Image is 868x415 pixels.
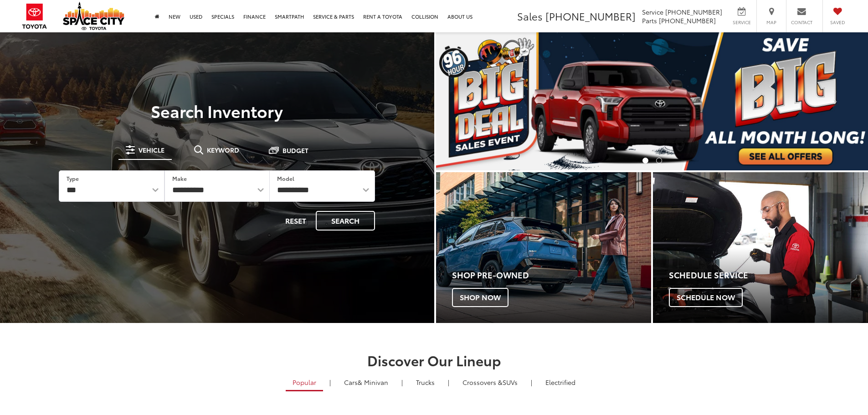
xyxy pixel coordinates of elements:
[642,16,657,25] span: Parts
[286,374,323,391] a: Popular
[669,288,743,307] span: Schedule Now
[653,172,868,323] a: Schedule Service Schedule Now
[436,172,651,323] div: Toyota
[452,271,651,280] h4: Shop Pre-Owned
[172,174,187,182] label: Make
[827,19,847,26] span: Saved
[545,9,636,23] span: [PHONE_NUMBER]
[529,378,534,387] li: |
[803,51,868,152] button: Click to view next picture.
[409,374,442,390] a: Trucks
[791,19,812,26] span: Contact
[539,374,582,390] a: Electrified
[316,211,375,231] button: Search
[399,378,405,387] li: |
[63,2,124,30] img: Space City Toyota
[207,147,239,153] span: Keyword
[38,102,396,120] h3: Search Inventory
[669,271,868,280] h4: Schedule Service
[517,9,543,23] span: Sales
[456,374,524,390] a: SUVs
[67,174,79,182] label: Type
[653,172,868,323] div: Toyota
[761,19,781,26] span: Map
[113,353,755,368] h2: Discover Our Lineup
[731,19,752,26] span: Service
[327,378,333,387] li: |
[277,174,294,182] label: Model
[436,172,651,323] a: Shop Pre-Owned Shop Now
[659,16,716,25] span: [PHONE_NUMBER]
[452,288,508,307] span: Shop Now
[277,211,314,231] button: Reset
[337,374,395,390] a: Cars
[446,378,452,387] li: |
[665,7,722,16] span: [PHONE_NUMBER]
[436,51,501,152] button: Click to view previous picture.
[656,158,662,164] li: Go to slide number 2.
[462,378,503,387] span: Crossovers &
[642,158,648,164] li: Go to slide number 1.
[139,147,164,153] span: Vehicle
[642,7,663,16] span: Service
[282,147,308,154] span: Budget
[358,378,388,387] span: & Minivan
